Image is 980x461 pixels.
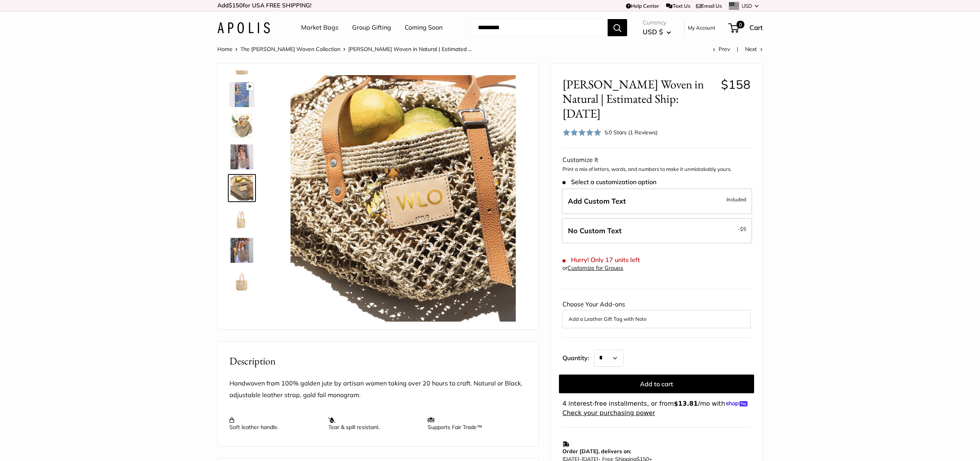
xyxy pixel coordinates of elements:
[643,28,663,36] span: USD $
[643,26,671,38] button: USD $
[696,3,722,9] a: Email Us
[405,22,442,33] a: Coming Soon
[562,218,752,244] label: Leave Blank
[229,82,254,107] img: Mercado Woven in Natural | Estimated Ship: Oct. 19th
[738,224,746,234] span: -
[562,154,751,166] div: Customize It
[745,46,763,53] a: Next
[742,3,752,9] span: USD
[562,178,656,186] span: Select a customization option
[562,256,640,264] span: Hurry! Only 17 units left
[352,22,391,33] a: Group Gifting
[229,144,254,169] img: Mercado Woven in Natural | Estimated Ship: Oct. 19th
[228,112,256,140] a: Mercado Woven in Natural | Estimated Ship: Oct. 19th
[562,299,751,328] div: Choose Your Add-ons
[229,269,254,294] img: Mercado Woven in Natural | Estimated Ship: Oct. 19th
[737,21,744,28] span: 0
[217,46,233,53] a: Home
[688,23,716,32] a: My Account
[643,17,671,28] span: Currency
[568,226,622,235] span: No Custom Text
[605,128,657,137] div: 5.0 Stars (1 Reviews)
[229,354,527,369] h2: Description
[229,300,254,325] img: Mercado Woven in Natural | Estimated Ship: Oct. 19th
[626,3,659,9] a: Help Center
[228,174,256,202] a: Mercado Woven in Natural | Estimated Ship: Oct. 19th
[280,75,527,322] img: Mercado Woven in Natural | Estimated Ship: Oct. 19th
[569,314,744,324] button: Add a Leather Gift Tag with Note
[229,238,254,263] img: Mercado Woven in Natural | Estimated Ship: Oct. 19th
[229,417,321,431] p: Soft leather handle.
[562,188,752,214] label: Add Custom Text
[229,2,243,9] span: $150
[228,267,256,296] a: Mercado Woven in Natural | Estimated Ship: Oct. 19th
[228,205,256,233] a: Mercado Woven in Natural | Estimated Ship: Oct. 19th
[562,165,751,173] p: Print a mix of letters, words, and numbers to make it unmistakably yours.
[229,113,254,138] img: Mercado Woven in Natural | Estimated Ship: Oct. 19th
[562,263,623,273] div: or
[228,236,256,264] a: Mercado Woven in Natural | Estimated Ship: Oct. 19th
[229,378,527,401] p: Handwoven from 100% golden jute by artisan women taking over 20 hours to craft. Natural or Black,...
[568,264,623,271] a: Customize for Groups
[6,431,78,455] iframe: Sign Up via Text for Offers
[228,81,256,109] a: Mercado Woven in Natural | Estimated Ship: Oct. 19th
[749,23,763,32] span: Cart
[740,226,746,232] span: $5
[721,77,751,92] span: $158
[559,375,754,393] button: Add to cart
[713,46,730,53] a: Prev
[229,207,254,232] img: Mercado Woven in Natural | Estimated Ship: Oct. 19th
[240,46,340,53] a: The [PERSON_NAME] Woven Collection
[562,347,594,367] label: Quantity:
[568,197,626,206] span: Add Custom Text
[217,44,472,54] nav: Breadcrumb
[428,417,519,431] p: Supports Fair Trade™
[301,22,338,33] a: Market Bags
[666,3,690,9] a: Text Us
[229,176,254,201] img: Mercado Woven in Natural | Estimated Ship: Oct. 19th
[562,127,657,138] div: 5.0 Stars (1 Reviews)
[228,143,256,171] a: Mercado Woven in Natural | Estimated Ship: Oct. 19th
[472,19,608,36] input: Search...
[562,448,631,455] strong: Order [DATE], delivers on:
[729,21,763,34] a: 0 Cart
[217,22,270,33] img: Apolis
[608,19,627,36] button: Search
[328,417,419,431] p: Tear & spill resistant.
[228,299,256,327] a: Mercado Woven in Natural | Estimated Ship: Oct. 19th
[348,46,472,53] span: [PERSON_NAME] Woven in Natural | Estimated ...
[562,77,715,121] span: [PERSON_NAME] Woven in Natural | Estimated Ship: [DATE]
[726,195,746,204] span: Included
